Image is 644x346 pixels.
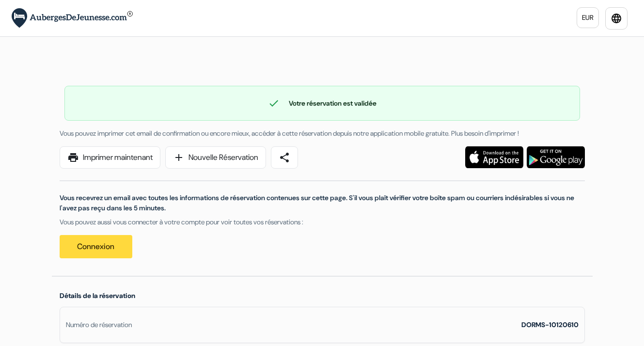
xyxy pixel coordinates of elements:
span: share [279,152,290,163]
a: share [271,146,298,169]
a: EUR [577,7,599,28]
span: Vous pouvez imprimer cet email de confirmation ou encore mieux, accéder à cette réservation depui... [60,129,519,138]
div: Numéro de réservation [66,320,132,330]
img: Téléchargez l'application gratuite [465,146,523,168]
div: Votre réservation est validée [65,97,580,109]
img: AubergesDeJeunesse.com [12,8,133,28]
span: Détails de la réservation [60,291,135,300]
a: addNouvelle Réservation [165,146,266,169]
a: language [605,7,628,30]
a: Connexion [60,235,132,258]
a: printImprimer maintenant [60,146,160,169]
p: Vous recevrez un email avec toutes les informations de réservation contenues sur cette page. S'il... [60,193,585,213]
span: print [67,152,79,163]
img: Téléchargez l'application gratuite [527,146,585,168]
span: add [173,152,185,163]
span: check [268,97,280,109]
p: Vous pouvez aussi vous connecter à votre compte pour voir toutes vos réservations : [60,217,585,227]
strong: DORMS-10120610 [521,320,579,329]
i: language [611,13,622,24]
